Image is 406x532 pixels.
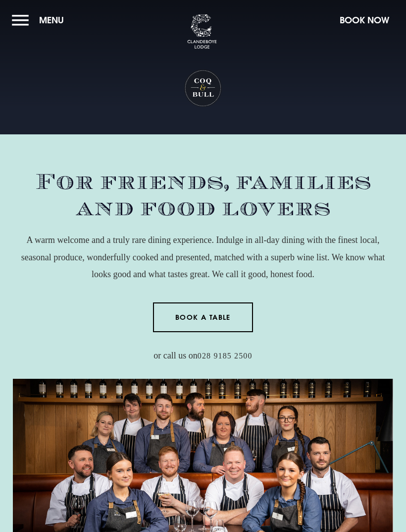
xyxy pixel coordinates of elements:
a: 028 9185 2500 [198,352,253,361]
h1: Coq & Bull [184,69,222,108]
button: Book Now [335,9,394,31]
h2: For friends, families and food lovers [12,169,394,222]
span: Menu [39,14,64,26]
p: A warm welcome and a truly rare dining experience. Indulge in all-day dining with the finest loca... [12,232,394,283]
button: Menu [12,9,69,31]
p: or call us on [12,347,394,364]
a: Book a Table [153,302,254,332]
img: Clandeboye Lodge [187,14,217,49]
